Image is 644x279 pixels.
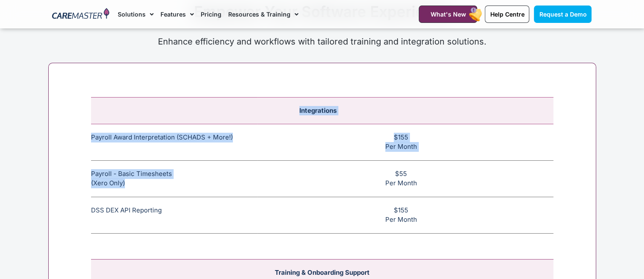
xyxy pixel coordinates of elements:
span: What's New [430,11,466,18]
span: Integrations [299,106,337,114]
td: $55 Per Month [257,160,553,197]
a: What's New [419,6,477,23]
span: Request a Demo [539,11,586,18]
a: Help Centre [485,6,529,23]
a: Request a Demo [534,6,591,23]
td: DSS DEX API Reporting [91,197,257,233]
td: Payroll Award Interpretation (SCHADS + More!) [91,124,257,160]
p: Enhance efficiency and workflows with tailored training and integration solutions. [53,35,592,48]
td: $155 Per Month [257,197,553,233]
td: $155 Per Month [257,124,553,160]
span: Help Centre [490,11,524,18]
td: Payroll - Basic Timesheets (Xero Only) [91,160,257,197]
img: CareMaster Logo [52,8,109,21]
